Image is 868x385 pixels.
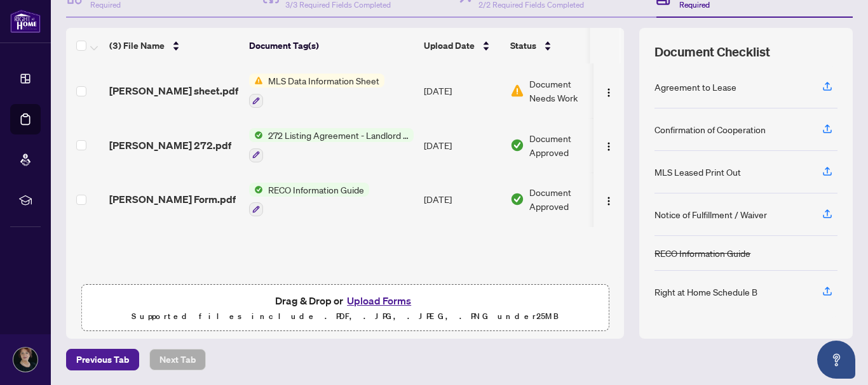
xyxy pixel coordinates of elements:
[599,81,619,101] button: Logo
[66,349,139,370] button: Previous Tab
[654,207,767,221] div: Notice of Fulfillment / Waiver
[109,138,231,153] span: [PERSON_NAME] 272.pdf
[419,63,505,118] td: [DATE]
[654,43,770,61] span: Document Checklist
[654,165,741,179] div: MLS Leased Print Out
[604,88,614,98] img: Logo
[529,131,608,159] span: Document Approved
[244,28,419,63] th: Document Tag(s)
[505,28,613,63] th: Status
[510,39,536,53] span: Status
[13,348,37,372] img: Profile Icon
[817,341,855,379] button: Open asap
[424,39,475,53] span: Upload Date
[249,128,414,162] button: Status Icon272 Listing Agreement - Landlord Designated Representation Agreement Authority to Offe...
[275,292,415,309] span: Drag & Drop or
[343,292,415,309] button: Upload Forms
[90,309,600,324] p: Supported files include .PDF, .JPG, .JPEG, .PNG under 25 MB
[249,74,384,108] button: Status IconMLS Data Information Sheet
[76,349,129,370] span: Previous Tab
[104,28,244,63] th: (3) File Name
[419,118,505,173] td: [DATE]
[510,138,524,152] img: Document Status
[249,183,369,217] button: Status IconRECO Information Guide
[599,135,619,155] button: Logo
[654,246,750,260] div: RECO Information Guide
[109,39,165,53] span: (3) File Name
[263,183,369,197] span: RECO Information Guide
[82,285,608,332] span: Drag & Drop orUpload FormsSupported files include .PDF, .JPG, .JPEG, .PNG under25MB
[529,185,608,213] span: Document Approved
[249,74,263,88] img: Status Icon
[510,192,524,206] img: Document Status
[604,141,614,152] img: Logo
[10,10,41,33] img: logo
[510,84,524,98] img: Document Status
[149,349,206,370] button: Next Tab
[263,74,384,88] span: MLS Data Information Sheet
[419,28,505,63] th: Upload Date
[654,122,766,136] div: Confirmation of Cooperation
[419,173,505,227] td: [DATE]
[654,80,736,94] div: Agreement to Lease
[109,192,236,207] span: [PERSON_NAME] Form.pdf
[529,77,595,105] span: Document Needs Work
[109,83,238,98] span: [PERSON_NAME] sheet.pdf
[599,189,619,209] button: Logo
[249,183,263,197] img: Status Icon
[249,128,263,142] img: Status Icon
[604,196,614,206] img: Logo
[654,285,757,299] div: Right at Home Schedule B
[263,128,414,142] span: 272 Listing Agreement - Landlord Designated Representation Agreement Authority to Offer for Lease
